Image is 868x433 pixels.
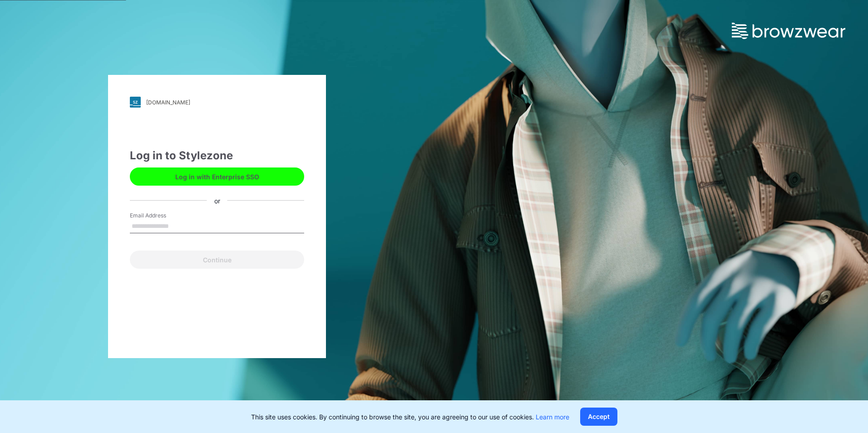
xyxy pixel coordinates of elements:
a: [DOMAIN_NAME] [130,97,304,108]
div: Log in to Stylezone [130,148,304,164]
img: browzwear-logo.73288ffb.svg [732,23,845,39]
button: Log in with Enterprise SSO [130,167,304,186]
a: Learn more [536,413,569,421]
div: or [207,196,227,205]
img: svg+xml;base64,PHN2ZyB3aWR0aD0iMjgiIGhlaWdodD0iMjgiIHZpZXdCb3g9IjAgMCAyOCAyOCIgZmlsbD0ibm9uZSIgeG... [130,97,141,108]
div: [DOMAIN_NAME] [146,99,190,106]
button: Accept [580,408,617,426]
p: This site uses cookies. By continuing to browse the site, you are agreeing to our use of cookies. [251,412,569,422]
label: Email Address [130,212,193,220]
